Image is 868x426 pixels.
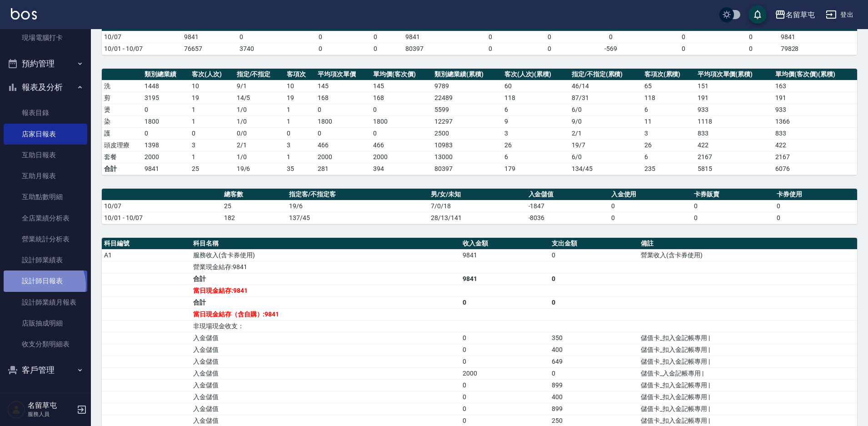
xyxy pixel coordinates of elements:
[695,80,773,92] td: 151
[4,250,87,271] a: 設計師業績表
[315,163,371,175] td: 281
[460,367,549,379] td: 2000
[432,104,502,115] td: 5599
[460,273,549,285] td: 9841
[142,104,190,115] td: 0
[11,8,37,20] img: Logo
[642,69,695,80] th: 客項次(累積)
[371,115,432,127] td: 1800
[28,401,74,410] h5: 名留草屯
[695,92,773,104] td: 191
[142,69,190,80] th: 類別總業績
[284,92,315,104] td: 19
[432,80,502,92] td: 9789
[460,249,549,261] td: 9841
[4,358,87,382] button: 客戶管理
[4,292,87,313] a: 設計師業績月報表
[642,80,695,92] td: 65
[549,356,639,367] td: 649
[4,124,87,145] a: 店家日報表
[4,102,87,123] a: 報表目錄
[695,139,773,151] td: 422
[549,403,639,415] td: 899
[723,31,778,43] td: 0
[773,80,857,92] td: 163
[429,189,526,200] th: 男/女/未知
[460,296,549,308] td: 0
[642,92,695,104] td: 118
[459,43,522,55] td: 0
[234,151,285,163] td: 1 / 0
[460,403,549,415] td: 0
[191,273,460,285] td: 合計
[191,356,460,367] td: 入金儲值
[102,115,142,127] td: 染
[102,43,182,55] td: 10/01 - 10/07
[639,391,857,403] td: 儲值卡_扣入金記帳專用 |
[142,127,190,139] td: 0
[639,367,857,379] td: 儲值卡_入金記帳專用 |
[549,367,639,379] td: 0
[639,249,857,261] td: 營業收入(含卡券使用)
[4,271,87,291] a: 設計師日報表
[190,115,234,127] td: 1
[28,410,74,418] p: 服務人員
[222,189,287,200] th: 總客數
[549,296,639,308] td: 0
[234,92,285,104] td: 14 / 5
[190,104,234,115] td: 1
[190,80,234,92] td: 10
[609,189,692,200] th: 入金使用
[4,75,87,99] button: 報表及分析
[695,151,773,163] td: 2167
[773,151,857,163] td: 2167
[609,212,692,224] td: 0
[502,139,569,151] td: 26
[549,332,639,344] td: 350
[102,10,857,55] table: a dense table
[695,163,773,175] td: 5815
[773,139,857,151] td: 422
[234,104,285,115] td: 1 / 0
[284,139,315,151] td: 3
[642,104,695,115] td: 6
[773,92,857,104] td: 191
[191,403,460,415] td: 入金儲值
[182,43,237,55] td: 76657
[403,31,459,43] td: 9841
[284,127,315,139] td: 0
[642,115,695,127] td: 11
[569,127,642,139] td: 2 / 1
[102,69,857,175] table: a dense table
[102,92,142,104] td: 剪
[191,296,460,308] td: 合計
[237,43,293,55] td: 3740
[526,189,609,200] th: 入金儲值
[4,186,87,207] a: 互助點數明細
[102,189,857,224] table: a dense table
[569,151,642,163] td: 6 / 0
[639,356,857,367] td: 儲值卡_扣入金記帳專用 |
[695,104,773,115] td: 933
[315,139,371,151] td: 466
[371,80,432,92] td: 145
[644,31,723,43] td: 0
[432,139,502,151] td: 10983
[4,52,87,75] button: 預約管理
[432,92,502,104] td: 22489
[371,139,432,151] td: 466
[142,80,190,92] td: 1448
[502,127,569,139] td: 3
[692,212,774,224] td: 0
[284,115,315,127] td: 1
[234,139,285,151] td: 2 / 1
[284,104,315,115] td: 1
[577,31,644,43] td: 0
[639,344,857,356] td: 儲值卡_扣入金記帳專用 |
[190,139,234,151] td: 3
[695,69,773,80] th: 平均項次單價(累積)
[142,92,190,104] td: 3195
[234,115,285,127] td: 1 / 0
[190,151,234,163] td: 1
[102,200,222,212] td: 10/07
